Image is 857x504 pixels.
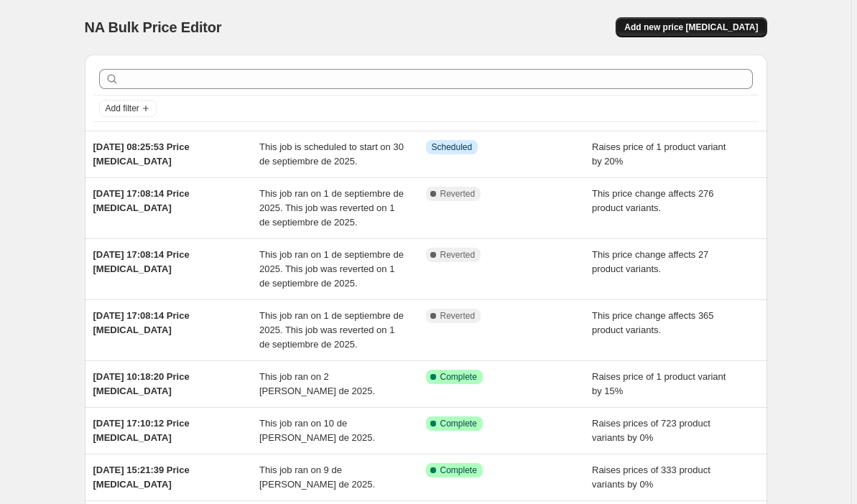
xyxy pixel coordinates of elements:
span: [DATE] 10:18:20 Price [MEDICAL_DATA] [93,371,190,396]
span: [DATE] 17:08:14 Price [MEDICAL_DATA] [93,188,190,213]
span: [DATE] 17:10:12 Price [MEDICAL_DATA] [93,418,190,443]
span: This job is scheduled to start on 30 de septiembre de 2025. [259,141,404,167]
span: This job ran on 2 [PERSON_NAME] de 2025. [259,371,375,396]
span: This job ran on 1 de septiembre de 2025. This job was reverted on 1 de septiembre de 2025. [259,249,404,289]
span: [DATE] 08:25:53 Price [MEDICAL_DATA] [93,141,190,167]
span: Raises price of 1 product variant by 15% [592,371,726,396]
span: This price change affects 276 product variants. [592,188,714,213]
span: Complete [440,418,477,429]
span: Add new price [MEDICAL_DATA] [624,22,758,33]
span: [DATE] 17:08:14 Price [MEDICAL_DATA] [93,310,190,335]
span: Complete [440,371,477,383]
span: [DATE] 17:08:14 Price [MEDICAL_DATA] [93,249,190,274]
span: Raises prices of 333 product variants by 0% [592,465,710,490]
span: [DATE] 15:21:39 Price [MEDICAL_DATA] [93,465,190,490]
span: This job ran on 10 de [PERSON_NAME] de 2025. [259,418,375,443]
span: This job ran on 1 de septiembre de 2025. This job was reverted on 1 de septiembre de 2025. [259,310,404,350]
span: Raises price of 1 product variant by 20% [592,141,726,167]
span: Reverted [440,249,476,261]
span: Reverted [440,188,476,200]
span: This job ran on 1 de septiembre de 2025. This job was reverted on 1 de septiembre de 2025. [259,188,404,228]
span: Complete [440,465,477,476]
span: This price change affects 365 product variants. [592,310,714,335]
span: Reverted [440,310,476,322]
button: Add new price [MEDICAL_DATA] [616,17,766,37]
span: NA Bulk Price Editor [85,19,222,35]
span: Scheduled [432,141,473,153]
span: This job ran on 9 de [PERSON_NAME] de 2025. [259,465,375,490]
span: This price change affects 27 product variants. [592,249,708,274]
button: Add filter [99,100,157,117]
span: Raises prices of 723 product variants by 0% [592,418,710,443]
span: Add filter [106,103,139,114]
